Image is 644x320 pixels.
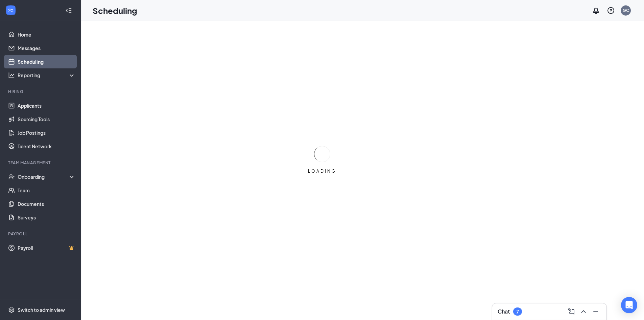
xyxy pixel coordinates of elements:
[18,28,75,41] a: Home
[623,7,629,13] div: GC
[18,197,75,211] a: Documents
[93,5,137,16] h1: Scheduling
[8,160,74,166] div: Team Management
[8,231,74,237] div: Payroll
[18,306,65,313] div: Switch to admin view
[18,126,75,140] a: Job Postings
[566,306,577,317] button: ComposeMessage
[65,7,72,14] svg: Collapse
[7,7,14,14] svg: WorkstreamLogo
[590,306,601,317] button: Minimize
[18,140,75,153] a: Talent Network
[578,306,589,317] button: ChevronUp
[567,307,575,316] svg: ComposeMessage
[18,173,70,180] div: Onboarding
[18,112,75,126] a: Sourcing Tools
[8,173,15,180] svg: UserCheck
[592,6,600,15] svg: Notifications
[8,89,74,94] div: Hiring
[18,184,75,197] a: Team
[498,308,510,315] h3: Chat
[516,309,519,315] div: 7
[305,168,339,174] div: LOADING
[607,6,615,15] svg: QuestionInfo
[18,55,75,68] a: Scheduling
[18,72,76,79] div: Reporting
[592,307,600,316] svg: Minimize
[8,72,15,79] svg: Analysis
[18,211,75,224] a: Surveys
[579,307,588,316] svg: ChevronUp
[18,41,75,55] a: Messages
[8,306,15,313] svg: Settings
[621,297,637,313] div: Open Intercom Messenger
[18,99,75,112] a: Applicants
[18,241,75,255] a: PayrollCrown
